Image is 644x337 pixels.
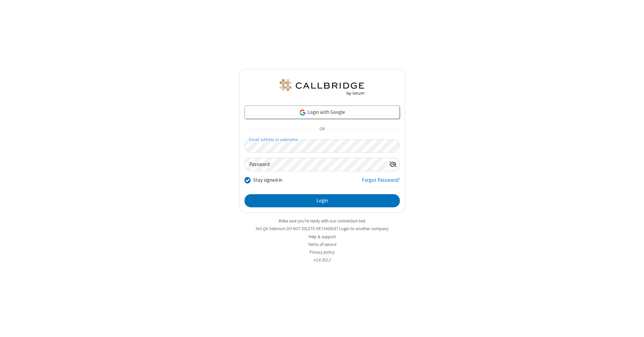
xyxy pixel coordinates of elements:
input: Password [245,158,386,171]
a: Privacy policy [310,249,335,255]
li: v2.6.352.2 [239,257,405,263]
input: Email address or username [245,139,400,153]
button: Login [245,194,400,208]
button: Login to another company [339,225,388,232]
a: Help & support [309,234,336,240]
a: Login with Google [245,106,400,119]
a: Make sure you're ready with our connection test [279,218,365,224]
img: google-icon.png [299,109,306,116]
div: Show password [386,158,399,170]
label: Stay signed in [253,176,282,184]
li: Not QA Selenium DO NOT DELETE OR CHANGE? [239,225,405,232]
iframe: Chat [627,320,639,332]
a: Forgot Password? [362,176,400,189]
a: Terms of service [308,242,336,247]
img: QA Selenium DO NOT DELETE OR CHANGE [278,79,366,95]
span: OR [317,125,327,134]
